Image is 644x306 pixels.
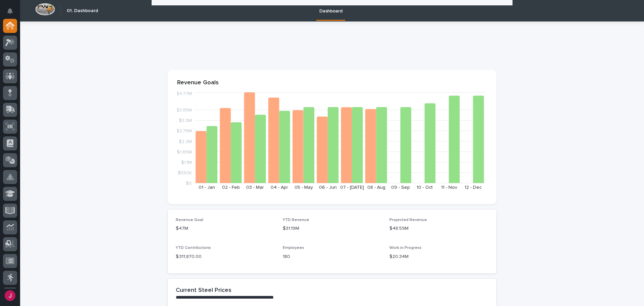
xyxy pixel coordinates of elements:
p: $ 311,870.00 [176,253,275,260]
p: 180 [283,253,382,260]
text: 04 - Apr [271,185,288,190]
img: Workspace Logo [35,3,55,15]
h2: 01. Dashboard [67,8,98,14]
button: Notifications [3,4,17,18]
tspan: $3.3M [179,118,192,123]
span: Work in Progress [389,246,422,250]
p: Revenue Goals [177,79,487,87]
span: Revenue Goal [176,218,203,222]
tspan: $4.77M [176,91,192,96]
tspan: $0 [186,181,192,186]
text: 01 - Jan [199,185,215,190]
tspan: $1.1M [181,160,192,165]
text: 08 - Aug [367,185,385,190]
tspan: $1.65M [177,149,192,154]
div: Notifications [8,8,17,19]
p: $31.19M [283,225,382,232]
span: Employees [283,246,304,250]
text: 03 - Mar [246,185,264,190]
text: 05 - May [294,185,313,190]
p: $47M [176,225,275,232]
text: 07 - [DATE] [340,185,364,190]
tspan: $2.75M [176,129,192,133]
h2: Current Steel Prices [176,287,231,294]
span: YTD Contributions [176,246,211,250]
tspan: $550K [178,170,192,175]
text: 12 - Dec [465,185,482,190]
p: $20.34M [389,253,488,260]
text: 06 - Jun [319,185,337,190]
text: 02 - Feb [222,185,240,190]
tspan: $3.85M [176,108,192,113]
p: $48.59M [389,225,488,232]
tspan: $2.2M [179,139,192,144]
text: 11 - Nov [441,185,457,190]
span: YTD Revenue [283,218,309,222]
text: 09 - Sep [391,185,410,190]
text: 10 - Oct [417,185,433,190]
span: Projected Revenue [389,218,427,222]
button: users-avatar [3,289,17,303]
